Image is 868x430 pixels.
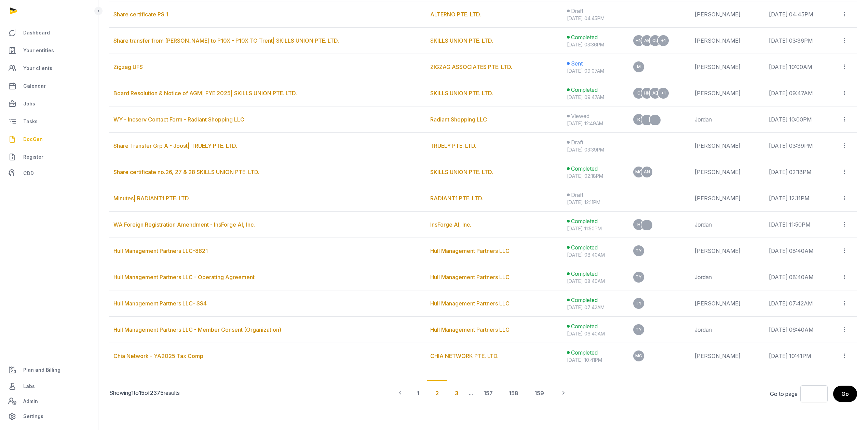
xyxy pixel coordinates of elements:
[391,380,575,405] nav: Pagination
[765,264,837,290] td: [DATE] 08:40AM
[637,223,640,227] span: H
[765,80,837,106] td: [DATE] 09:47AM
[644,170,650,174] span: AN
[430,195,483,202] a: RADIANT1 PTE. LTD.
[5,378,93,395] a: Labs
[636,275,642,279] span: TY
[567,252,622,258] div: [DATE] 08:40AM
[636,328,642,332] span: TY
[567,120,622,127] div: [DATE] 12:49AM
[765,133,837,159] td: [DATE] 03:39PM
[113,11,168,18] a: Share certificate PS 1
[567,41,622,48] div: [DATE] 03:36PM
[5,42,93,59] a: Your entities
[567,94,622,101] div: [DATE] 09:47AM
[23,366,60,374] span: Plan and Billing
[430,247,510,254] a: Hull Management Partners LLC
[5,131,93,147] a: DocGen
[644,91,650,95] span: HN
[113,90,297,97] a: Board Resolution & Notice of AGM| FYE 2025| SKILLS UNION PTE. LTD.
[635,170,642,174] span: MC
[636,249,642,253] span: TY
[691,264,765,290] td: Jordan
[765,28,837,54] td: [DATE] 03:36PM
[691,343,765,369] td: [PERSON_NAME]
[637,91,640,95] span: C
[430,90,493,97] a: SKILLS UNION PTE. LTD.
[23,412,43,420] span: Settings
[833,386,857,402] button: Go
[571,322,598,330] span: Completed
[571,86,598,94] span: Completed
[691,1,765,28] td: [PERSON_NAME]
[637,65,641,69] span: M
[691,290,765,317] td: [PERSON_NAME]
[150,389,164,396] span: 2375
[430,300,510,307] a: Hull Management Partners LLC
[526,380,552,405] div: 159
[571,191,583,199] span: Draft
[652,91,658,95] span: AB
[571,270,598,278] span: Completed
[5,25,93,41] a: Dashboard
[113,195,190,202] a: Minutes| RADIANT1 PTE. LTD.
[113,274,255,281] a: Hull Management Partners LLC - Operating Agreement
[113,221,255,228] a: WA Foreign Registration Amendment - InsForge AI, Inc.
[5,113,93,130] a: Tasks
[571,59,583,68] span: Sent
[765,159,837,185] td: [DATE] 02:18PM
[691,185,765,212] td: [PERSON_NAME]
[5,362,93,378] a: Plan and Billing
[131,389,134,396] span: 1
[23,117,38,126] span: Tasks
[691,212,765,238] td: Jordan
[567,225,622,232] div: [DATE] 11:50PM
[691,106,765,133] td: Jordan
[567,357,622,363] div: [DATE] 10:41PM
[5,395,93,408] a: Admin
[765,185,837,212] td: [DATE] 12:11PM
[644,39,650,43] span: AB
[113,142,237,149] a: Share Transfer Grp A - Joost| TRUELY PTE. LTD.
[501,380,527,405] div: 158
[691,317,765,343] td: Jordan
[661,91,666,95] span: +1
[113,169,259,175] a: Share certificate no.26, 27 & 28 SKILLS UNION PTE. LTD.
[430,63,512,70] a: ZIGZAG ASSOCIATES PTE. LTD.
[661,39,666,43] span: +1
[636,301,642,305] span: TY
[652,39,658,43] span: CL
[691,238,765,264] td: [PERSON_NAME]
[5,149,93,165] a: Register
[113,63,143,70] a: Zigzag UFS
[567,199,622,206] div: [DATE] 12:11PM
[571,138,583,146] span: Draft
[571,164,598,173] span: Completed
[636,39,642,43] span: HN
[765,238,837,264] td: [DATE] 08:40AM
[113,37,339,44] a: Share transfer from [PERSON_NAME] to P10X - P10X TO Trent| SKILLS UNION PTE. LTD.
[430,326,510,333] a: Hull Management Partners LLC
[409,380,428,405] div: 1
[23,382,35,390] span: Labs
[23,46,54,55] span: Your entities
[567,173,622,180] div: [DATE] 02:18PM
[765,212,837,238] td: [DATE] 11:50PM
[113,116,244,123] a: WY - Incserv Contact Form - Radiant Shopping LLC
[765,290,837,317] td: [DATE] 07:42AM
[23,169,34,177] span: CDD
[571,7,583,15] span: Draft
[139,389,145,396] span: 15
[430,221,471,228] a: InsForge AI, Inc.
[765,1,837,28] td: [DATE] 04:45PM
[571,33,598,41] span: Completed
[637,117,640,121] span: R
[691,80,765,106] td: [PERSON_NAME]
[571,112,589,120] span: Viewed
[109,381,288,405] p: Showing to of results
[475,380,501,405] div: 157
[567,15,622,22] div: [DATE] 04:45PM
[691,133,765,159] td: [PERSON_NAME]
[113,300,207,307] a: Hull Management Partners LLC- SS4
[466,380,476,405] div: ...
